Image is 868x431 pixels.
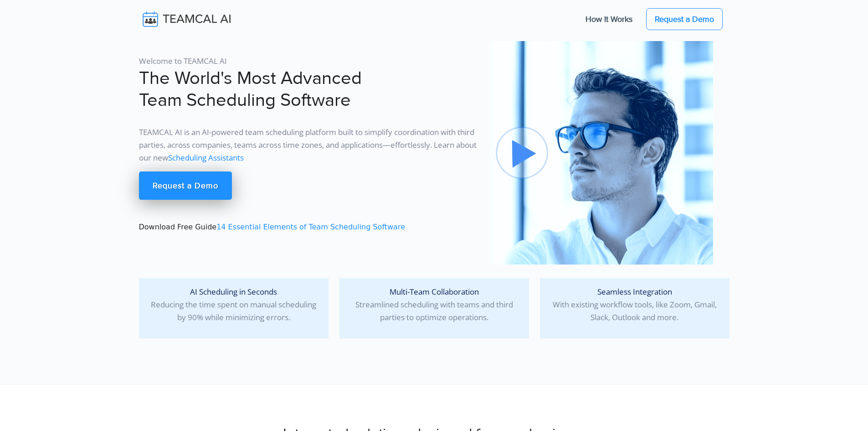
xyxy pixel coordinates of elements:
[190,286,277,297] span: AI Scheduling in Seconds
[216,223,405,231] a: 14 Essential Elements of Team Scheduling Software
[139,126,479,164] p: TEAMCAL AI is an AI-powered team scheduling platform built to simplify coordination with third pa...
[139,68,479,111] h1: The World's Most Advanced Team Scheduling Software
[646,8,723,30] a: Request a Demo
[547,286,722,324] p: With existing workflow tools, like Zoom, Gmail, Slack, Outlook and more.
[134,41,484,265] div: Download Free Guide
[139,171,232,200] a: Request a Demo
[139,55,479,68] p: Welcome to TEAMCAL AI
[490,41,713,265] img: pic
[146,286,321,324] p: Reducing the time spent on manual scheduling by 90% while minimizing errors.
[347,286,522,324] p: Streamlined scheduling with teams and third parties to optimize operations.
[168,152,244,163] a: Scheduling Assistants
[597,286,672,297] span: Seamless Integration
[390,286,479,297] span: Multi-Team Collaboration
[576,10,642,29] a: How It Works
